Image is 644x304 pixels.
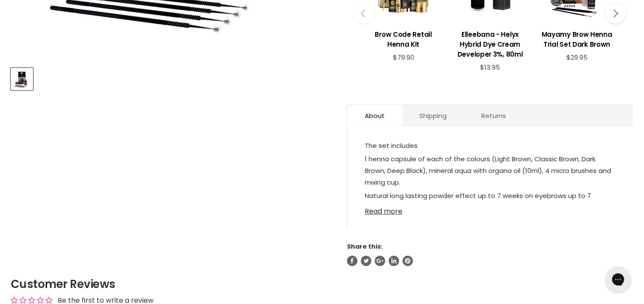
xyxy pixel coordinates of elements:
a: Read more [365,202,616,215]
a: View product:Mayamy Brow Henna Trial Set Dark Brown [538,23,616,54]
div: Product thumbnails [10,65,333,90]
aside: Share this: [347,243,633,266]
span: $29.95 [566,53,587,62]
p: The set includes [365,140,616,153]
p: Natural long lasting powder effect up to 7 weeks on eyebrows up to 7 days on skin*. [365,190,616,215]
span: Share this: [347,242,382,251]
a: Returns [464,105,523,126]
h2: Customer Reviews [11,276,633,292]
h3: Elleebana - Helyx Hybrid Dye Cream Developer 3%, 80ml [451,29,529,59]
p: 1 henna capsule of each of the colours (Light Brown, Classic Brown, Dark Brown, Deep Black), mine... [365,153,616,190]
a: View product:Brow Code Retail Henna Kit [364,23,442,54]
img: Mayamy Brow Henna Trial Set 4 Colours [12,69,32,89]
span: $13.95 [480,63,500,72]
a: View product:Elleebana - Helyx Hybrid Dye Cream Developer 3%, 80ml [451,23,529,64]
span: $79.90 [392,53,414,62]
a: Shipping [402,105,464,126]
a: About [347,105,402,126]
button: Mayamy Brow Henna Trial Set 4 Colours [11,68,33,90]
h3: Brow Code Retail Henna Kit [364,29,442,49]
iframe: Gorgias live chat messenger [601,263,635,295]
h3: Mayamy Brow Henna Trial Set Dark Brown [538,29,616,49]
